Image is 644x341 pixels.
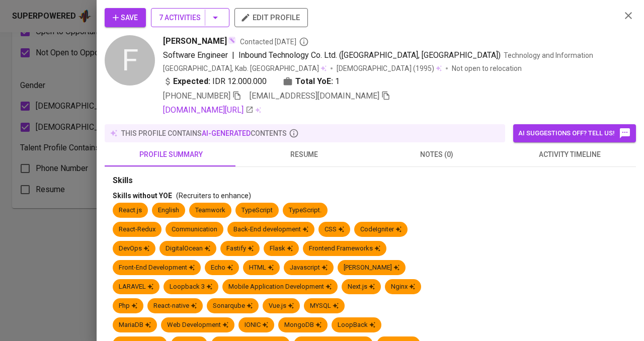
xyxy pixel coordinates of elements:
[325,225,344,234] div: CSS
[119,206,142,215] div: React.js
[226,244,254,253] div: Fastify
[234,13,308,21] a: edit profile
[234,8,308,27] button: edit profile
[113,192,172,200] span: Skills without YOE
[228,282,332,292] div: Mobile Application Development
[119,225,155,234] div: React-Redux
[121,128,287,138] p: this profile contains contents
[348,282,375,292] div: Next.js
[290,263,328,273] div: Javascript
[111,148,231,161] span: profile summary
[170,282,212,292] div: Loopback 3
[163,104,254,116] a: [DOMAIN_NAME][URL]
[195,206,225,215] div: Teamwork
[513,124,636,142] button: AI suggestions off? Tell us!
[176,192,251,200] span: (Recruiters to enhance)
[163,50,228,60] span: Software Engineer
[233,225,308,234] div: Back-End development
[310,301,339,311] div: MYSQL
[284,320,321,330] div: MongoDB
[242,206,273,215] div: TypeScript
[360,225,401,234] div: CodeIgniter
[163,91,230,101] span: [PHONE_NUMBER]
[172,225,217,234] div: Communication
[119,244,149,253] div: DevOps
[159,12,221,24] span: 7 Activities
[299,37,309,47] svg: By Jakarta recruiter
[270,244,293,253] div: Flask
[153,301,197,311] div: React-native
[151,8,229,27] button: 7 Activities
[337,63,442,73] div: (1995)
[244,148,364,161] span: resume
[163,63,327,73] div: [GEOGRAPHIC_DATA], Kab. [GEOGRAPHIC_DATA]
[213,301,253,311] div: Sonarqube
[245,320,268,330] div: IONIC
[119,320,151,330] div: MariaDB
[338,320,375,330] div: LoopBack
[249,263,274,273] div: HTML
[158,206,179,215] div: English
[167,320,228,330] div: Web Development
[269,301,294,311] div: Vue.js
[518,127,631,139] span: AI suggestions off? Tell us!
[376,148,497,161] span: notes (0)
[105,8,146,27] button: Save
[119,301,137,311] div: Php
[509,148,630,161] span: activity timeline
[250,91,379,101] span: [EMAIL_ADDRESS][DOMAIN_NAME]
[243,11,300,24] span: edit profile
[344,263,399,273] div: [PERSON_NAME]
[166,244,210,253] div: DigitalOcean
[504,51,593,59] span: Technology and Information
[211,263,233,273] div: Echo
[105,35,155,86] div: F
[337,63,413,73] span: [DEMOGRAPHIC_DATA]
[295,75,333,88] b: Total YoE:
[119,282,153,292] div: LARAVEL
[163,75,267,88] div: IDR 12.000.000
[202,129,251,137] span: AI-generated
[309,244,380,253] div: Frontend Frameworks
[452,63,522,73] p: Not open to relocation
[391,282,415,292] div: Nginx
[238,50,501,60] span: Inbound Technology Co. Ltd. ([GEOGRAPHIC_DATA], [GEOGRAPHIC_DATA])
[113,12,138,24] span: Save
[232,49,234,61] span: |
[119,263,195,273] div: Front-End Development
[173,75,210,88] b: Expected:
[240,37,309,47] span: Contacted [DATE]
[163,35,227,47] span: [PERSON_NAME]
[335,75,340,88] span: 1
[113,175,628,187] div: Skills
[228,36,236,44] img: magic_wand.svg
[289,206,321,215] div: TypeScript.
